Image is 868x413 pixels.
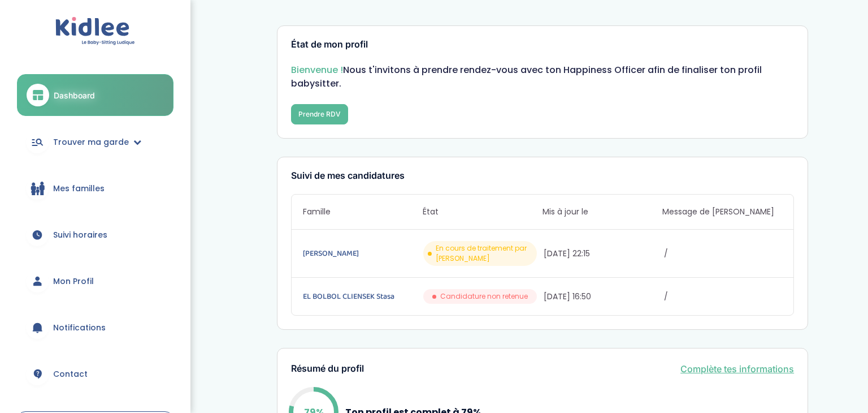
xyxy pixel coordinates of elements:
[423,206,542,218] span: État
[664,291,782,303] span: /
[544,248,662,260] span: [DATE] 22:15
[664,248,782,260] span: /
[17,307,173,348] a: Notifications
[291,364,364,374] h3: Résumé du profil
[291,63,343,76] span: Bienvenue !
[55,17,135,46] img: logo.svg
[440,291,528,302] span: Candidature non retenue
[544,291,662,303] span: [DATE] 16:50
[53,183,105,195] span: Mes familles
[436,243,532,264] span: En cours de traitement par [PERSON_NAME]
[291,63,794,91] p: Nous t'invitons à prendre rendez-vous avec ton Happiness Officer afin de finaliser ton profil bab...
[53,136,129,148] span: Trouver ma garde
[17,168,173,209] a: Mes familles
[17,261,173,302] a: Mon Profil
[291,104,348,124] button: Prendre RDV
[53,322,106,334] span: Notifications
[662,206,782,218] span: Message de [PERSON_NAME]
[680,362,794,376] a: Complète tes informations
[291,40,794,50] h3: État de mon profil
[53,276,94,287] span: Mon Profil
[542,206,662,218] span: Mis à jour le
[53,229,107,241] span: Suivi horaires
[17,74,173,116] a: Dashboard
[303,247,421,260] a: [PERSON_NAME]
[54,89,95,101] span: Dashboard
[303,290,421,303] a: EL BOLBOL CLIENSEK Stasa
[17,354,173,394] a: Contact
[17,122,173,162] a: Trouver ma garde
[303,206,423,218] span: Famille
[291,171,794,181] h3: Suivi de mes candidatures
[53,368,88,380] span: Contact
[17,214,173,255] a: Suivi horaires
